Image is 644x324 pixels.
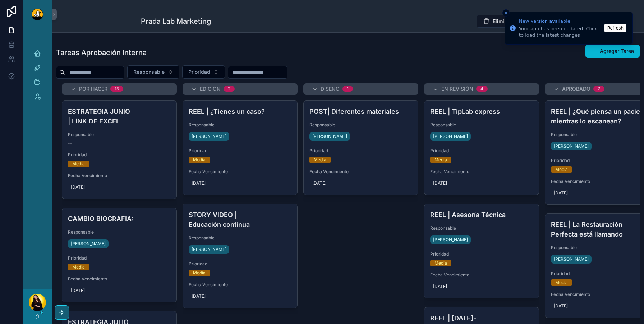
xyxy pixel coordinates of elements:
div: Media [314,157,326,163]
div: 2 [228,86,230,92]
span: En Revisión [441,85,473,93]
span: Prioridad [189,148,291,154]
button: Select Button [127,65,179,79]
span: [PERSON_NAME] [554,143,589,149]
a: CAMBIO BIOGRAFIA:Responsable[PERSON_NAME]PrioridadMediaFecha Vencimiento[DATE] [62,208,177,302]
h4: ESTRATEGIA JUNIO | LINK DE EXCEL [68,107,171,126]
span: [DATE] [192,293,289,299]
div: 7 [598,86,600,92]
span: Prioridad [68,152,171,158]
div: Media [193,157,206,163]
span: Responsable [309,122,412,128]
span: [PERSON_NAME] [312,134,347,139]
span: [DATE] [71,288,168,293]
span: Prioridad [430,251,533,257]
button: Refresh [604,24,626,32]
a: REEL | TipLab expressResponsable[PERSON_NAME]PrioridadMediaFecha Vencimiento[DATE] [424,100,539,195]
span: [DATE] [433,284,530,289]
div: Media [193,270,206,276]
span: Responsable [68,229,171,235]
h4: REEL | ¿Tienes un caso? [189,107,291,116]
span: Responsable [430,122,533,128]
a: ESTRATEGIA JUNIO | LINK DE EXCELResponsable--PrioridadMediaFecha Vencimiento[DATE] [62,100,177,199]
span: Fecha Vencimiento [309,169,412,175]
div: Media [555,279,568,286]
span: Prioridad [430,148,533,154]
span: [PERSON_NAME] [192,247,226,252]
span: Prioridad [189,261,291,267]
div: Media [434,260,447,266]
span: Responsable [189,235,291,241]
span: [DATE] [71,184,168,190]
span: [DATE] [433,180,530,186]
span: Fecha Vencimiento [430,169,533,175]
h4: POST| Diferentes materiales [309,107,412,116]
button: Select Button [182,65,225,79]
span: Prioridad [309,148,412,154]
button: Close toast [502,9,510,17]
div: 1 [347,86,349,92]
span: [PERSON_NAME] [433,134,468,139]
div: Media [434,157,447,163]
span: -- [68,140,72,146]
h4: REEL | TipLab express [430,107,533,116]
span: Fecha Vencimiento [68,276,171,282]
button: Agregar Tarea [585,45,640,58]
span: Responsable [68,132,171,138]
div: 15 [115,86,119,92]
h4: STORY VIDEO | Educación continua [189,210,291,229]
h4: CAMBIO BIOGRAFIA: [68,214,171,224]
span: Prioridad [68,255,171,261]
div: scrollable content [23,29,52,112]
span: Aprobado [562,85,590,93]
span: [DATE] [192,180,289,186]
span: Prioridad [188,68,210,76]
span: Responsable [430,225,533,231]
div: Media [72,161,85,167]
div: 4 [480,86,483,92]
span: Edición [200,85,221,93]
span: Responsable [189,122,291,128]
span: Fecha Vencimiento [430,272,533,278]
span: Eliminar [493,18,512,25]
span: Fecha Vencimiento [189,169,291,175]
span: Fecha Vencimiento [68,173,171,179]
span: Responsable [133,68,165,76]
h1: Prada Lab Marketing [141,16,211,26]
a: STORY VIDEO | Educación continuaResponsable[PERSON_NAME]PrioridadMediaFecha Vencimiento[DATE] [183,204,298,308]
div: Media [72,264,85,270]
span: Por Hacer [79,85,107,93]
span: Diseño [321,85,340,93]
div: New version available [519,18,602,25]
span: Fecha Vencimiento [189,282,291,288]
div: Media [555,166,568,173]
img: App logo [32,9,43,20]
span: [PERSON_NAME] [71,241,106,247]
h1: Tareas Aprobación Interna [56,48,147,58]
a: REEL | ¿Tienes un caso?Responsable[PERSON_NAME]PrioridadMediaFecha Vencimiento[DATE] [183,100,298,195]
span: [PERSON_NAME] [192,134,226,139]
a: POST| Diferentes materialesResponsable[PERSON_NAME]PrioridadMediaFecha Vencimiento[DATE] [303,100,418,195]
button: Eliminar [477,15,518,28]
a: REEL | Asesoría TécnicaResponsable[PERSON_NAME]PrioridadMediaFecha Vencimiento[DATE] [424,204,539,298]
div: Your app has been updated. Click to load the latest changes [519,26,602,39]
span: [PERSON_NAME] [433,237,468,243]
h4: REEL | Asesoría Técnica [430,210,533,220]
span: [PERSON_NAME] [554,256,589,262]
span: [DATE] [312,180,409,186]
